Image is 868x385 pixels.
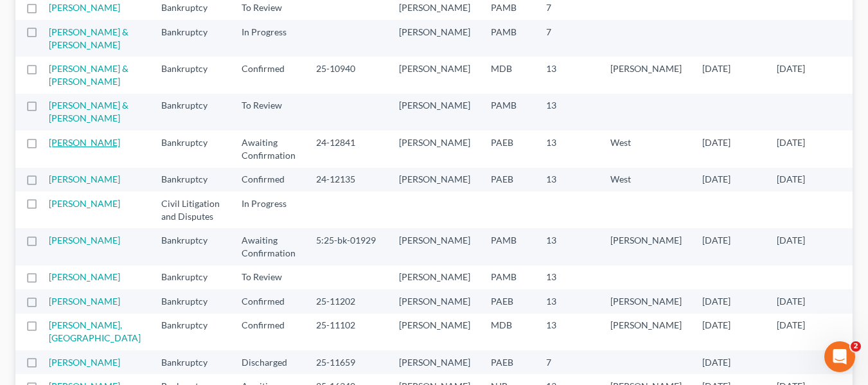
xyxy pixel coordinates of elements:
[481,57,536,93] td: MDB
[231,192,306,228] td: In Progress
[49,2,120,13] a: [PERSON_NAME]
[231,94,306,130] td: To Review
[600,130,692,167] td: West
[306,289,389,313] td: 25-11202
[600,228,692,265] td: [PERSON_NAME]
[536,94,600,130] td: 13
[389,350,481,374] td: [PERSON_NAME]
[231,289,306,313] td: Confirmed
[231,265,306,289] td: To Review
[49,137,120,148] a: [PERSON_NAME]
[306,350,389,374] td: 25-11659
[49,271,120,282] a: [PERSON_NAME]
[389,94,481,130] td: [PERSON_NAME]
[851,341,861,352] span: 2
[692,130,766,167] td: [DATE]
[600,168,692,192] td: West
[536,350,600,374] td: 7
[49,319,141,343] a: [PERSON_NAME], [GEOGRAPHIC_DATA]
[692,228,766,265] td: [DATE]
[151,350,231,374] td: Bankruptcy
[481,168,536,192] td: PAEB
[481,228,536,265] td: PAMB
[692,168,766,192] td: [DATE]
[536,57,600,93] td: 13
[600,289,692,313] td: [PERSON_NAME]
[49,198,120,209] a: [PERSON_NAME]
[231,228,306,265] td: Awaiting Confirmation
[389,57,481,93] td: [PERSON_NAME]
[692,350,766,374] td: [DATE]
[389,265,481,289] td: [PERSON_NAME]
[824,341,855,372] iframe: Intercom live chat
[481,130,536,167] td: PAEB
[306,314,389,350] td: 25-11102
[49,296,120,307] a: [PERSON_NAME]
[536,130,600,167] td: 13
[151,228,231,265] td: Bankruptcy
[151,314,231,350] td: Bankruptcy
[389,20,481,57] td: [PERSON_NAME]
[151,130,231,167] td: Bankruptcy
[389,168,481,192] td: [PERSON_NAME]
[692,289,766,313] td: [DATE]
[151,289,231,313] td: Bankruptcy
[536,228,600,265] td: 13
[231,57,306,93] td: Confirmed
[692,314,766,350] td: [DATE]
[536,20,600,57] td: 7
[536,314,600,350] td: 13
[306,168,389,192] td: 24-12135
[49,174,120,184] a: [PERSON_NAME]
[231,130,306,167] td: Awaiting Confirmation
[306,130,389,167] td: 24-12841
[536,265,600,289] td: 13
[151,94,231,130] td: Bankruptcy
[306,228,389,265] td: 5:25-bk-01929
[49,357,120,368] a: [PERSON_NAME]
[151,265,231,289] td: Bankruptcy
[389,289,481,313] td: [PERSON_NAME]
[49,63,128,87] a: [PERSON_NAME] & [PERSON_NAME]
[151,20,231,57] td: Bankruptcy
[49,235,120,246] a: [PERSON_NAME]
[231,350,306,374] td: Discharged
[49,100,128,123] a: [PERSON_NAME] & [PERSON_NAME]
[49,26,128,50] a: [PERSON_NAME] & [PERSON_NAME]
[600,314,692,350] td: [PERSON_NAME]
[389,314,481,350] td: [PERSON_NAME]
[692,57,766,93] td: [DATE]
[389,228,481,265] td: [PERSON_NAME]
[481,265,536,289] td: PAMB
[151,57,231,93] td: Bankruptcy
[481,314,536,350] td: MDB
[600,57,692,93] td: [PERSON_NAME]
[481,20,536,57] td: PAMB
[481,94,536,130] td: PAMB
[306,57,389,93] td: 25-10940
[151,168,231,192] td: Bankruptcy
[481,289,536,313] td: PAEB
[151,192,231,228] td: Civil Litigation and Disputes
[231,314,306,350] td: Confirmed
[389,130,481,167] td: [PERSON_NAME]
[231,20,306,57] td: In Progress
[231,168,306,192] td: Confirmed
[481,350,536,374] td: PAEB
[536,289,600,313] td: 13
[536,168,600,192] td: 13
